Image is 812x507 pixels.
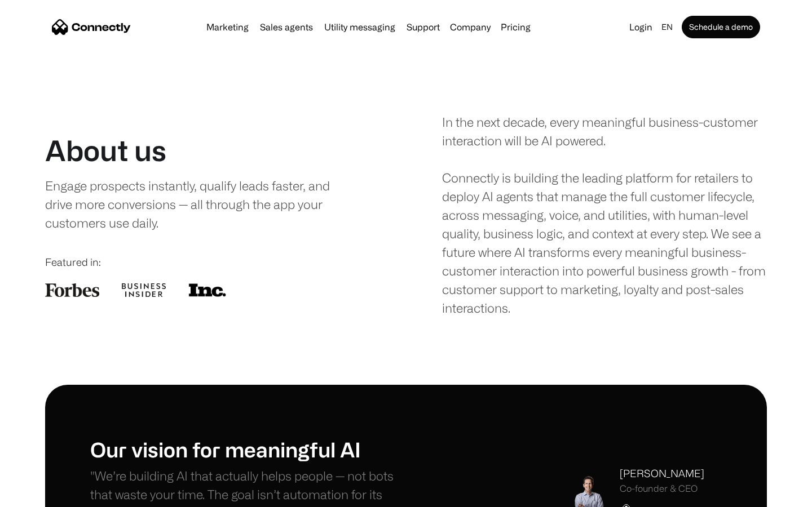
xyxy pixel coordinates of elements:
a: Login [625,19,657,35]
div: In the next decade, every meaningful business-customer interaction will be AI powered. Connectly ... [442,113,767,317]
div: Company [450,19,491,35]
a: Schedule a demo [682,16,760,38]
aside: Language selected: English [11,486,68,503]
a: home [52,19,131,35]
a: Sales agents [255,23,317,32]
a: Utility messaging [320,23,400,32]
a: Support [402,23,444,32]
div: Company [447,19,494,35]
h1: About us [45,134,166,167]
div: [PERSON_NAME] [620,466,704,481]
div: en [661,19,673,35]
div: en [657,19,679,35]
div: Co-founder & CEO [620,483,704,494]
h1: Our vision for meaningful AI [90,437,406,461]
div: Engage prospects instantly, qualify leads faster, and drive more conversions — all through the ap... [45,176,354,232]
ul: Language list [23,487,68,503]
a: Pricing [496,23,535,32]
div: Featured in: [45,255,370,270]
a: Marketing [202,23,253,32]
